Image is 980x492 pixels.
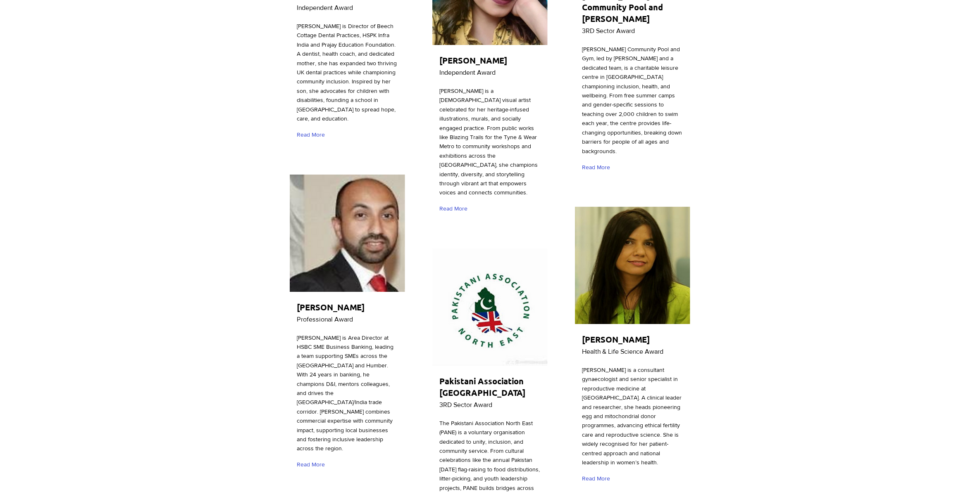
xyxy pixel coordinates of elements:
[297,23,397,122] span: [PERSON_NAME] is Director of Beech Cottage Dental Practices, HSPK Infra India and Prajay Educatio...
[439,88,538,196] span: [PERSON_NAME] is a [DEMOGRAPHIC_DATA] visual artist celebrated for her heritage-infused illustrat...
[439,376,525,398] span: Pakistani Association [GEOGRAPHIC_DATA]
[439,55,507,66] span: [PERSON_NAME]
[439,401,492,408] span: 3RD Sector Award
[582,46,682,154] span: [PERSON_NAME] Community Pool and Gym, led by [PERSON_NAME] and a dedicated team, is a charitable ...
[297,461,325,469] span: Read More
[582,160,614,175] a: Read More
[582,471,614,486] a: Read More
[297,131,325,139] span: Read More
[297,302,365,312] span: [PERSON_NAME]
[297,128,329,142] a: Read More
[297,316,353,323] span: Professional Award
[297,334,393,452] span: [PERSON_NAME] is Area Director at HSBC SME Business Banking, leading a team supporting SMEs acros...
[582,348,663,355] span: Health & Life Science Award
[582,27,635,34] span: 3RD Sector Award
[582,367,682,466] span: [PERSON_NAME] is a consultant gynaecologist and senior specialist in reproductive medicine at [GE...
[439,202,471,216] a: Read More
[582,163,610,172] span: Read More
[297,458,329,472] a: Read More
[582,334,650,345] span: [PERSON_NAME]
[439,69,496,76] span: Independent Award
[582,475,610,483] span: Read More
[297,4,353,11] span: Independent Award
[439,205,467,213] span: Read More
